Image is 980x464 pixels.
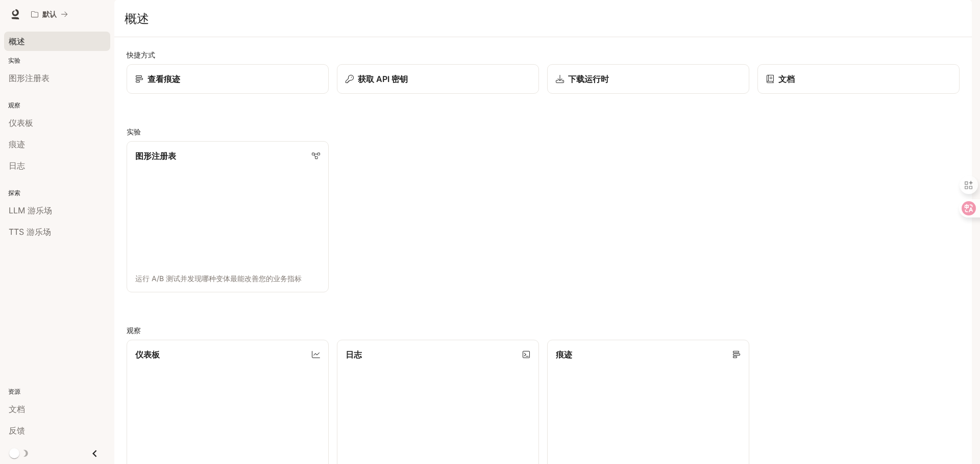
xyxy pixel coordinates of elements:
font: 概述 [125,11,149,26]
a: 图形注册表运行 A/B 测试并发现哪种变体最能改善您的业务指标 [127,141,329,292]
a: 文档 [757,64,960,94]
font: 获取 API 密钥 [358,74,408,84]
font: 查看痕迹 [148,74,180,84]
font: 日志 [346,349,362,360]
font: 痕迹 [556,349,572,360]
font: 文档 [778,74,795,84]
button: 获取 API 密钥 [337,64,539,94]
font: 实验 [127,127,141,136]
font: 快捷方式 [127,50,155,59]
a: 下载运行时 [547,64,749,94]
a: 查看痕迹 [127,64,329,94]
font: 默认 [42,10,57,18]
button: 所有工作区 [27,4,72,24]
font: 图形注册表 [135,151,176,161]
font: 下载运行时 [568,74,609,84]
font: 仪表板 [135,349,160,360]
font: 运行 A/B 测试并发现哪种变体最能改善您的业务指标 [135,274,302,283]
font: 观察 [127,326,141,335]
